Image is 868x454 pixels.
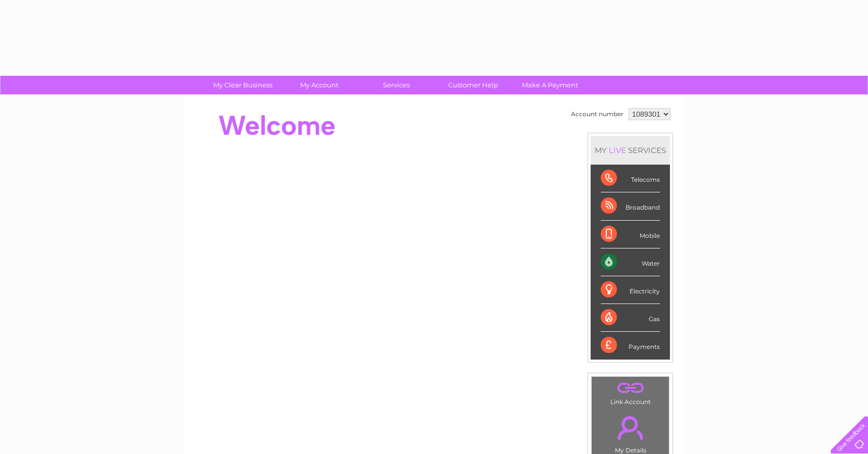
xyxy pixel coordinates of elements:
[568,106,626,123] td: Account number
[278,76,361,94] a: My Account
[601,332,660,359] div: Payments
[601,192,660,220] div: Broadband
[508,76,592,94] a: Make A Payment
[601,248,660,276] div: Water
[601,221,660,248] div: Mobile
[601,165,660,192] div: Telecoms
[594,410,666,445] a: .
[601,304,660,332] div: Gas
[591,136,670,165] div: MY SERVICES
[601,276,660,304] div: Electricity
[591,376,669,408] td: Link Account
[431,76,515,94] a: Customer Help
[607,145,628,155] div: LIVE
[201,76,284,94] a: My Clear Business
[355,76,438,94] a: Services
[594,379,666,397] a: .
